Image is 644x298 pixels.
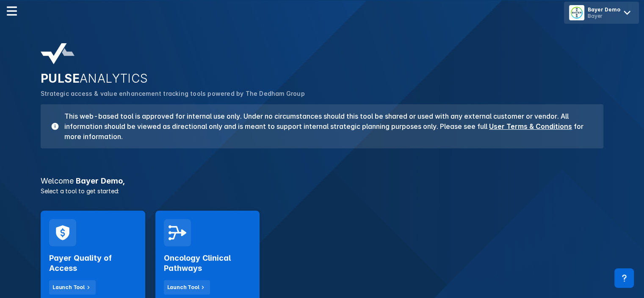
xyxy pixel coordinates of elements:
[41,89,603,98] p: Strategic access & value enhancement tracking tools powered by The Dedham Group
[167,284,199,291] div: Launch Tool
[59,111,593,142] h3: This web-based tool is approved for internal use only. Under no circumstances should this tool be...
[7,6,17,16] img: menu--horizontal.svg
[80,71,148,86] span: ANALYTICS
[36,177,608,185] h3: Bayer Demo ,
[588,6,620,13] div: Bayer Demo
[571,7,583,19] img: menu button
[489,122,572,131] a: User Terms & Conditions
[41,176,74,185] span: Welcome
[41,71,603,86] h2: PULSE
[53,284,85,291] div: Launch Tool
[164,253,252,273] h2: Oncology Clinical Pathways
[49,253,137,273] h2: Payer Quality of Access
[588,13,620,19] div: Bayer
[36,187,608,195] p: Select a tool to get started:
[49,280,96,295] button: Launch Tool
[614,268,634,288] div: Contact Support
[41,43,75,64] img: pulse-analytics-logo
[164,280,210,295] button: Launch Tool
